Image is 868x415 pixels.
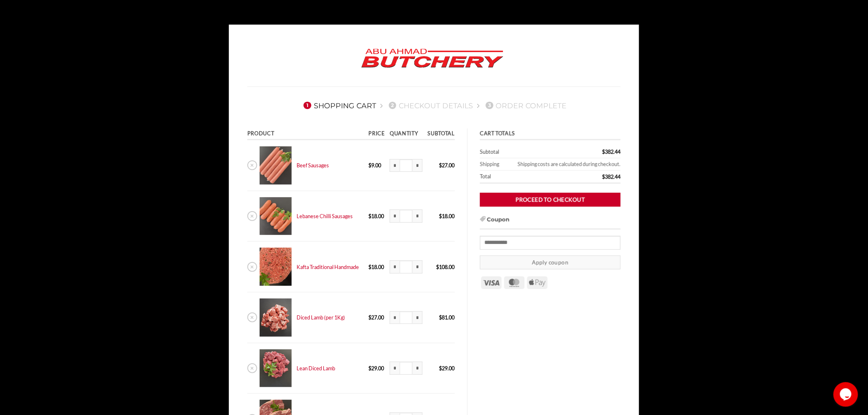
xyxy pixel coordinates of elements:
[425,128,455,140] th: Subtotal
[413,210,423,223] input: Increase quantity of Lebanese Chilli Sausages
[480,255,621,270] button: Apply coupon
[260,146,291,185] img: Cart
[413,311,423,324] input: Increase quantity of Diced Lamb (per 1Kg)
[369,162,381,169] bdi: 9.00
[602,173,621,180] bdi: 382.44
[304,102,311,109] span: 1
[439,213,455,219] bdi: 18.00
[602,148,621,155] bdi: 382.44
[390,311,400,324] input: Reduce quantity of Diced Lamb (per 1Kg)
[390,210,400,223] input: Reduce quantity of Lebanese Chilli Sausages
[480,275,549,289] div: Payment icons
[369,264,372,270] span: $
[297,162,329,169] a: Beef Sausages
[247,363,257,373] a: Remove Lean Diced Lamb from cart
[301,101,376,110] a: 1Shopping Cart
[439,314,455,321] bdi: 81.00
[297,264,359,270] a: Kafta Traditional Handmade
[439,365,442,372] span: $
[439,213,442,219] span: $
[400,311,413,324] input: Product quantity
[247,128,366,140] th: Product
[369,162,372,169] span: $
[297,365,335,372] a: Lean Diced Lamb
[369,365,372,372] span: $
[436,264,439,270] span: $
[247,312,257,322] a: Remove Diced Lamb (per 1Kg) from cart
[413,362,423,375] input: Increase quantity of Lean Diced Lamb
[386,101,473,110] a: 2Checkout details
[369,314,384,321] bdi: 27.00
[480,146,552,158] th: Subtotal
[369,213,384,219] bdi: 18.00
[834,382,860,407] iframe: chat widget
[439,314,442,321] span: $
[390,260,400,274] input: Reduce quantity of Kafta Traditional Handmade
[390,159,400,172] input: Reduce quantity of Beef Sausages
[369,213,372,219] span: $
[297,314,345,321] a: Diced Lamb (per 1Kg)
[602,173,605,180] span: $
[247,160,257,170] a: Remove Beef Sausages from cart
[439,162,442,169] span: $
[260,299,291,337] img: Cart
[504,158,621,171] td: Shipping costs are calculated during checkout.
[400,159,413,172] input: Product quantity
[297,213,353,219] a: Lebanese Chilli Sausages
[480,216,621,230] h3: Coupon
[413,260,423,274] input: Increase quantity of Kafta Traditional Handmade
[436,264,455,270] bdi: 108.00
[369,264,384,270] bdi: 18.00
[400,210,413,223] input: Product quantity
[260,248,291,286] img: Cart
[439,162,455,169] bdi: 27.00
[413,159,423,172] input: Increase quantity of Beef Sausages
[247,211,257,221] a: Remove Lebanese Chilli Sausages from cart
[369,314,372,321] span: $
[387,128,425,140] th: Quantity
[369,365,384,372] bdi: 29.00
[439,365,455,372] bdi: 29.00
[260,197,291,235] img: Cart
[400,362,413,375] input: Product quantity
[247,95,621,116] nav: Checkout steps
[354,43,510,74] img: Abu Ahmad Butchery
[480,128,621,140] th: Cart totals
[480,158,504,171] th: Shipping
[400,260,413,274] input: Product quantity
[247,262,257,272] a: Remove Kafta Traditional Handmade from cart
[602,148,605,155] span: $
[390,362,400,375] input: Reduce quantity of Lean Diced Lamb
[389,102,396,109] span: 2
[480,193,621,207] a: Proceed to checkout
[480,171,552,184] th: Total
[260,349,291,388] img: Cart
[366,128,387,140] th: Price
